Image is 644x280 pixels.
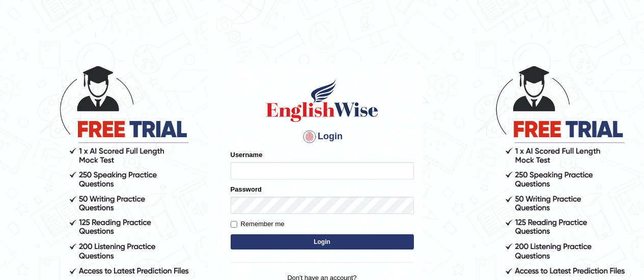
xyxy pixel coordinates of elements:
[231,234,414,250] button: Login
[231,150,263,160] label: Username
[264,78,380,123] img: Logo of English Wise sign in for intelligent practice with AI
[231,219,285,229] label: Remember me
[231,221,237,228] input: Remember me
[231,129,414,145] h4: Login
[231,184,262,194] label: Password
